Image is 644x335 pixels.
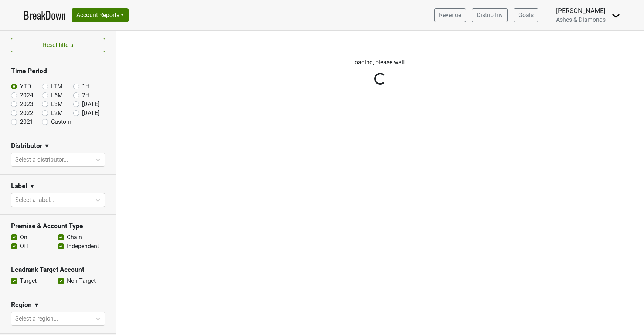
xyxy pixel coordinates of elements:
[434,8,466,22] a: Revenue
[514,8,538,22] a: Goals
[175,58,585,67] p: Loading, please wait...
[611,11,620,20] img: Dropdown Menu
[24,7,66,23] a: BreakDown
[72,8,129,22] button: Account Reports
[472,8,508,22] a: Distrib Inv
[556,6,606,16] div: [PERSON_NAME]
[556,16,606,23] span: Ashes & Diamonds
